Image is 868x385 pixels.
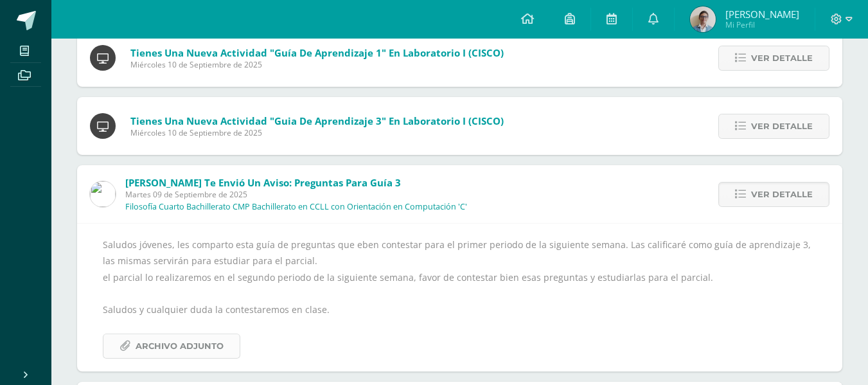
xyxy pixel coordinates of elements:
[125,189,467,200] span: Martes 09 de Septiembre de 2025
[690,6,716,32] img: 8f6a3025e49ee38bab9f080d650808d2.png
[751,114,813,138] span: Ver detalle
[103,334,240,359] a: Archivo Adjunto
[136,334,224,358] span: Archivo Adjunto
[125,176,401,189] span: [PERSON_NAME] te envió un aviso: Preguntas para guía 3
[725,19,799,30] span: Mi Perfil
[751,183,813,206] span: Ver detalle
[103,237,817,359] div: Saludos jóvenes, les comparto esta guía de preguntas que eben contestar para el primer periodo de...
[130,114,504,127] span: Tienes una nueva actividad "Guia de aprendizaje 3" En Laboratorio I (CISCO)
[130,127,504,138] span: Miércoles 10 de Septiembre de 2025
[751,46,813,70] span: Ver detalle
[130,46,504,59] span: Tienes una nueva actividad "Guía de aprendizaje 1" En Laboratorio I (CISCO)
[125,202,467,212] p: Filosofía Cuarto Bachillerato CMP Bachillerato en CCLL con Orientación en Computación 'C'
[90,181,116,207] img: 6dfd641176813817be49ede9ad67d1c4.png
[725,8,799,21] span: [PERSON_NAME]
[130,59,504,70] span: Miércoles 10 de Septiembre de 2025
